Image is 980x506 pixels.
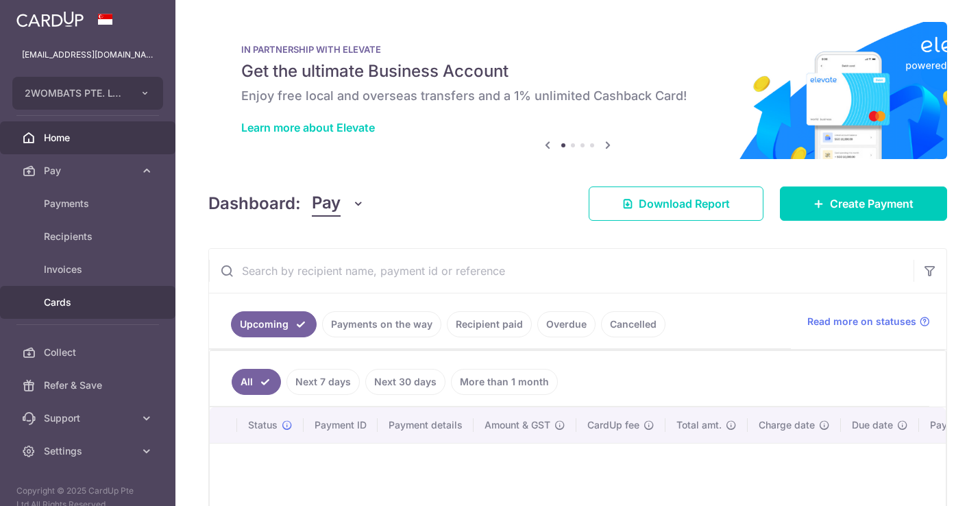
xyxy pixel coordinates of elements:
img: CardUp [16,11,84,27]
span: Read more on statuses [807,315,916,328]
a: Payments on the way [322,311,441,337]
p: IN PARTNERSHIP WITH ELEVATE [241,44,914,55]
span: Charge date [759,418,815,432]
a: Recipient paid [447,311,532,337]
a: All [232,369,281,395]
input: Search by recipient name, payment id or reference [209,249,914,293]
a: Cancelled [601,311,665,337]
span: Cards [44,296,134,309]
a: Read more on statuses [807,315,930,328]
h6: Enjoy free local and overseas transfers and a 1% unlimited Cashback Card! [241,88,914,104]
a: Next 30 days [365,369,445,395]
button: Pay [312,191,365,217]
a: Next 7 days [286,369,360,395]
span: Download Report [639,195,730,212]
span: Create Payment [830,195,914,212]
a: Upcoming [231,311,317,337]
span: Pay [312,191,341,217]
h4: Dashboard: [208,191,301,216]
span: Due date [852,418,893,432]
p: [EMAIL_ADDRESS][DOMAIN_NAME] [22,48,154,62]
span: Refer & Save [44,378,134,392]
span: Recipients [44,230,134,243]
span: Pay [44,164,134,178]
a: Overdue [537,311,596,337]
a: Learn more about Elevate [241,121,375,134]
span: Settings [44,444,134,458]
a: Download Report [589,186,763,221]
span: Invoices [44,263,134,276]
a: More than 1 month [451,369,558,395]
span: Amount & GST [485,418,550,432]
span: Payments [44,197,134,210]
th: Payment details [378,407,474,443]
img: Renovation banner [208,22,947,159]
span: Support [44,411,134,425]
a: Create Payment [780,186,947,221]
th: Payment ID [304,407,378,443]
span: Total amt. [676,418,722,432]
button: 2WOMBATS PTE. LTD. [12,77,163,110]
span: Home [44,131,134,145]
span: CardUp fee [587,418,639,432]
span: Status [248,418,278,432]
h5: Get the ultimate Business Account [241,60,914,82]
span: Collect [44,346,134,359]
span: 2WOMBATS PTE. LTD. [25,86,126,100]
